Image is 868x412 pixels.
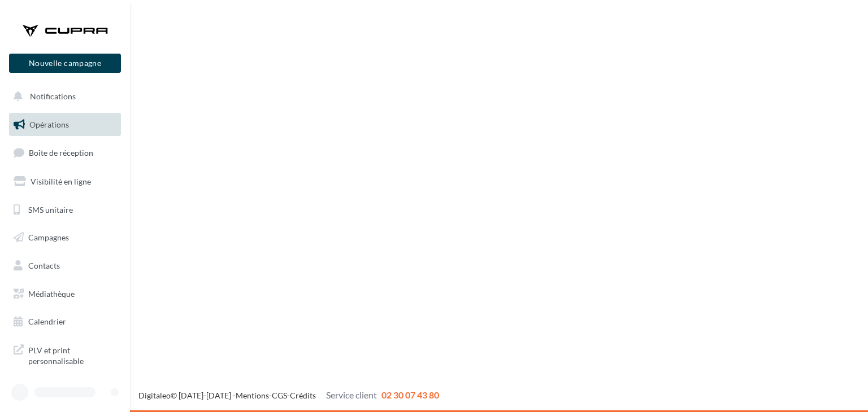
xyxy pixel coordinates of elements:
[9,54,121,73] button: Nouvelle campagne
[7,198,123,222] a: SMS unitaire
[28,289,75,299] span: Médiathèque
[7,338,123,371] a: PLV et print personnalisable
[236,391,269,400] a: Mentions
[7,254,123,278] a: Contacts
[28,204,73,214] span: SMS unitaire
[28,233,69,242] span: Campagnes
[272,391,287,400] a: CGS
[381,389,439,400] span: 02 30 07 43 80
[31,177,91,186] span: Visibilité en ligne
[7,141,123,165] a: Boîte de réception
[29,148,93,157] span: Boîte de réception
[138,391,171,400] a: Digitaleo
[7,226,123,249] a: Campagnes
[28,261,60,270] span: Contacts
[28,343,116,367] span: PLV et print personnalisable
[30,91,76,101] span: Notifications
[138,391,439,400] span: © [DATE]-[DATE] - - -
[7,376,123,409] a: Campagnes DataOnDemand
[7,85,119,108] button: Notifications
[28,317,66,326] span: Calendrier
[7,113,123,137] a: Opérations
[290,391,316,400] a: Crédits
[326,389,377,400] span: Service client
[28,380,116,405] span: Campagnes DataOnDemand
[7,282,123,306] a: Médiathèque
[7,310,123,334] a: Calendrier
[7,170,123,194] a: Visibilité en ligne
[29,120,69,129] span: Opérations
